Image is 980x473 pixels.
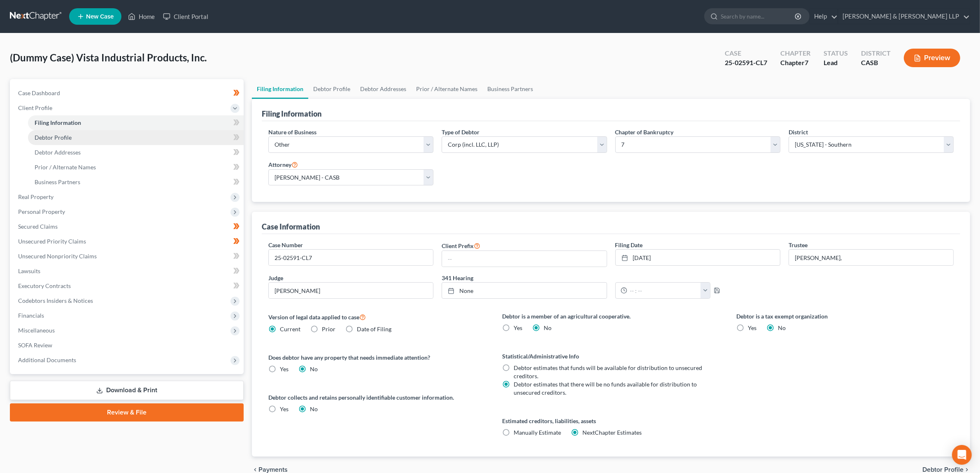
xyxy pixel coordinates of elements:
[12,86,244,101] a: Case Dashboard
[12,249,244,264] a: Unsecured Nonpriority Claims
[310,365,318,372] span: No
[28,175,244,190] a: Business Partners
[18,297,93,304] span: Codebtors Insiders & Notices
[18,104,52,111] span: Client Profile
[502,312,719,321] label: Debtor is a member of an agricultural cooperative.
[824,58,848,68] div: Lead
[18,282,71,289] span: Executory Contracts
[18,356,76,363] span: Additional Documents
[442,241,480,251] label: Client Prefix
[824,49,848,58] div: Status
[308,79,355,99] a: Debtor Profile
[18,238,86,245] span: Unsecured Priority Claims
[18,89,60,96] span: Case Dashboard
[442,251,606,267] input: --
[18,267,40,274] span: Lawsuits
[310,405,318,412] span: No
[28,115,244,130] a: Filing Information
[904,49,960,67] button: Preview
[10,381,244,400] a: Download & Print
[582,429,642,436] span: NextChapter Estimates
[268,353,486,362] label: Does debtor have any property that needs immediate attention?
[616,250,780,265] a: [DATE]
[18,312,44,319] span: Financials
[252,466,258,473] i: chevron_left
[810,9,838,24] a: Help
[18,253,97,260] span: Unsecured Nonpriority Claims
[268,159,298,169] label: Attorney
[615,128,674,136] label: Chapter of Bankruptcy
[18,223,58,230] span: Secured Claims
[861,58,891,68] div: CASB
[502,352,719,361] label: Statistical/Administrative Info
[86,14,114,20] span: New Case
[514,429,561,436] span: Manually Estimate
[268,128,317,136] label: Nature of Business
[748,324,757,331] span: Yes
[35,134,72,141] span: Debtor Profile
[35,119,81,126] span: Filing Information
[964,466,970,473] i: chevron_right
[615,241,643,249] label: Filing Date
[778,324,786,331] span: No
[514,324,522,331] span: Yes
[514,364,702,379] span: Debtor estimates that funds will be available for distribution to unsecured creditors.
[12,279,244,293] a: Executory Contracts
[789,241,808,249] label: Trustee
[780,58,810,68] div: Chapter
[35,178,80,185] span: Business Partners
[12,338,244,353] a: SOFA Review
[922,466,970,473] button: Debtor Profile chevron_right
[861,49,891,58] div: District
[159,9,212,24] a: Client Portal
[838,9,970,24] a: [PERSON_NAME] & [PERSON_NAME] LLP
[502,417,719,425] label: Estimated creditors, liabilities, assets
[258,466,288,473] span: Payments
[12,234,244,249] a: Unsecured Priority Claims
[411,79,482,99] a: Prior / Alternate Names
[627,283,701,298] input: -- : --
[269,250,433,265] input: Enter case number...
[18,193,54,200] span: Real Property
[262,109,321,119] div: Filing Information
[28,145,244,160] a: Debtor Addresses
[268,393,486,402] label: Debtor collects and retains personally identifiable customer information.
[789,128,808,136] label: District
[12,264,244,279] a: Lawsuits
[442,128,480,136] label: Type of Debtor
[922,466,964,473] span: Debtor Profile
[438,274,784,282] label: 341 Hearing
[10,52,207,63] span: (Dummy Case) Vista Industrial Products, Inc.
[442,283,606,298] a: None
[780,49,810,58] div: Chapter
[725,49,767,58] div: Case
[544,324,552,331] span: No
[35,164,96,171] span: Prior / Alternate Names
[482,79,538,99] a: Business Partners
[252,466,288,473] button: chevron_left Payments
[357,325,391,333] span: Date of Filing
[280,405,289,412] span: Yes
[805,59,808,66] span: 7
[355,79,411,99] a: Debtor Addresses
[10,403,244,421] a: Review & File
[269,283,433,298] input: --
[262,222,320,232] div: Case Information
[736,312,954,321] label: Debtor is a tax exempt organization
[789,250,953,265] input: --
[252,79,308,99] a: Filing Information
[18,327,55,334] span: Miscellaneous
[18,208,65,215] span: Personal Property
[28,130,244,145] a: Debtor Profile
[124,9,159,24] a: Home
[35,149,81,156] span: Debtor Addresses
[280,325,300,333] span: Current
[725,58,767,68] div: 25-02591-CL7
[268,241,303,249] label: Case Number
[18,342,52,349] span: SOFA Review
[28,160,244,175] a: Prior / Alternate Names
[280,365,289,372] span: Yes
[721,9,796,24] input: Search by name...
[952,445,972,465] div: Open Intercom Messenger
[514,381,697,396] span: Debtor estimates that there will be no funds available for distribution to unsecured creditors.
